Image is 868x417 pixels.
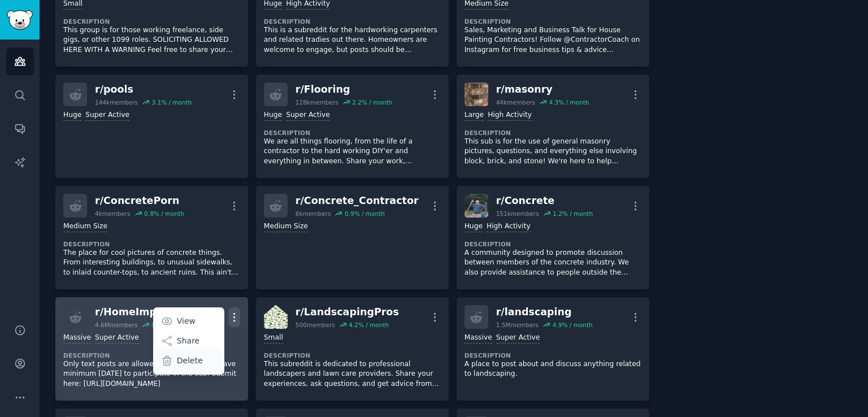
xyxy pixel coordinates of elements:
div: r/ masonry [496,82,589,97]
p: This subreddit is dedicated to professional landscapers and lawn care providers. Share your exper... [264,359,441,389]
dt: Description [264,129,441,137]
div: r/ Concrete [496,194,593,208]
div: 1.5M members [496,321,539,329]
dt: Description [63,351,240,359]
div: Large [465,110,484,121]
a: Concreter/Concrete151kmembers1.2% / monthHugeHigh ActivityDescriptionA community designed to prom... [457,186,649,289]
dt: Description [465,240,641,248]
div: Super Active [85,110,129,121]
p: Share [177,335,199,347]
div: 151k members [496,210,539,218]
p: This sub is for the use of general masonry pictures, questions, and everything else involving blo... [465,137,641,167]
div: 6k members [296,210,331,218]
div: Super Active [95,333,139,344]
p: View [177,315,196,327]
div: 3.1 % / month [151,98,192,106]
div: Huge [264,110,282,121]
div: 0.8 % / month [144,210,184,218]
div: 4.6M members [95,321,138,329]
a: View [155,309,222,333]
div: 500 members [296,321,335,329]
a: r/ConcretePorn4kmembers0.8% / monthMedium SizeDescriptionThe place for cool pictures of concrete ... [55,186,248,289]
a: r/pools144kmembers3.1% / monthHugeSuper Active [55,75,248,178]
a: r/Flooring128kmembers2.2% / monthHugeSuper ActiveDescriptionWe are all things flooring, from the ... [256,75,449,178]
div: r/ Flooring [296,82,392,97]
div: r/ LandscapingPros [296,305,399,319]
div: 144k members [95,98,138,106]
p: Delete [177,355,203,367]
img: masonry [465,82,488,106]
p: Sales, Marketing and Business Talk for House Painting Contractors! Follow @ContractorCoach on Ins... [465,25,641,55]
div: 128k members [296,98,338,106]
dt: Description [465,351,641,359]
div: 4.3 % / month [549,98,589,106]
dt: Description [465,129,641,137]
div: 4k members [95,210,131,218]
div: 0.7 % / month [151,321,192,329]
dt: Description [63,240,240,248]
div: r/ ConcretePorn [95,194,184,208]
dt: Description [63,18,240,25]
a: r/Concrete_Contractor6kmembers0.9% / monthMedium Size [256,186,449,289]
div: 0.9 % / month [345,210,385,218]
div: r/ Concrete_Contractor [296,194,419,208]
div: 2.2 % / month [352,98,392,106]
div: 4.9 % / month [553,321,593,329]
p: The place for cool pictures of concrete things. From interesting buildings, to unusual sidewalks,... [63,248,240,278]
dt: Description [465,18,641,25]
div: 44k members [496,98,535,106]
div: Medium Size [63,221,107,232]
div: r/ HomeImprovement [95,305,210,319]
div: Small [264,333,283,344]
div: High Activity [488,110,532,121]
p: A community designed to promote discussion between members of the concrete industry. We also prov... [465,248,641,278]
div: r/ pools [95,82,192,97]
a: r/HomeImprovement4.6Mmembers0.7% / monthViewShareDeleteMassiveSuper ActiveDescriptionOnly text po... [55,297,248,401]
a: masonryr/masonry44kmembers4.3% / monthLargeHigh ActivityDescriptionThis sub is for the use of gen... [457,75,649,178]
dt: Description [264,351,441,359]
p: This group is for those working freelance, side gigs, or other 1099 roles. SOLICITING ALLOWED HER... [63,25,240,55]
div: Super Active [286,110,330,121]
img: Concrete [465,194,488,218]
div: Super Active [496,333,540,344]
p: We are all things flooring, from the life of a contractor to the hard working DIY'er and everythi... [264,137,441,167]
div: 4.2 % / month [349,321,389,329]
a: LandscapingProsr/LandscapingPros500members4.2% / monthSmallDescriptionThis subreddit is dedicated... [256,297,449,401]
div: Huge [465,221,483,232]
p: This is a subreddit for the hardworking carpenters and related tradies out there. Homeowners are ... [264,25,441,55]
div: Massive [63,333,91,344]
img: GummySearch logo [7,10,33,30]
p: A place to post about and discuss anything related to landscaping. [465,359,641,379]
div: Medium Size [264,221,308,232]
div: Massive [465,333,492,344]
div: Huge [63,110,81,121]
div: 1.2 % / month [553,210,593,218]
div: r/ landscaping [496,305,593,319]
dt: Description [264,18,441,25]
img: LandscapingPros [264,305,288,329]
a: r/landscaping1.5Mmembers4.9% / monthMassiveSuper ActiveDescriptionA place to post about and discu... [457,297,649,401]
p: Only text posts are allowed here. YOU MUST have minimum [DATE] to participate in the sub. Submit ... [63,359,240,389]
div: High Activity [487,221,531,232]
